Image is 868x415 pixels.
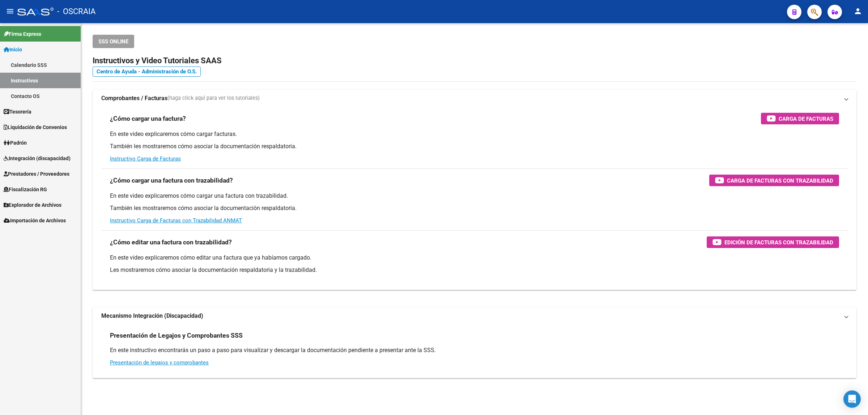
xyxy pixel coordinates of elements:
a: Instructivo Carga de Facturas con Trazabilidad ANMAT [110,217,242,224]
button: Carga de Facturas [761,113,839,124]
span: Liquidación de Convenios [4,123,67,131]
span: Inicio [4,46,22,54]
span: Importación de Archivos [4,217,66,224]
p: También les mostraremos cómo asociar la documentación respaldatoria. [110,204,839,212]
div: Mecanismo Integración (Discapacidad) [93,325,856,378]
p: También les mostraremos cómo asociar la documentación respaldatoria. [110,142,839,150]
p: En este video explicaremos cómo editar una factura que ya habíamos cargado. [110,254,839,262]
p: En este instructivo encontrarás un paso a paso para visualizar y descargar la documentación pendi... [110,346,839,354]
span: Prestadores / Proveedores [4,170,69,178]
h2: Instructivos y Video Tutoriales SAAS [93,54,856,68]
h3: ¿Cómo cargar una factura con trazabilidad? [110,175,233,185]
p: En este video explicaremos cómo cargar facturas. [110,130,839,138]
span: Tesorería [4,108,31,116]
span: Fiscalización RG [4,185,47,193]
div: Comprobantes / Facturas(haga click aquí para ver los tutoriales) [93,107,856,290]
button: Edición de Facturas con Trazabilidad [707,236,839,248]
strong: Mecanismo Integración (Discapacidad) [101,312,203,320]
button: Carga de Facturas con Trazabilidad [709,175,839,186]
h3: ¿Cómo editar una factura con trazabilidad? [110,237,232,247]
mat-expansion-panel-header: Comprobantes / Facturas(haga click aquí para ver los tutoriales) [93,90,856,107]
p: En este video explicaremos cómo cargar una factura con trazabilidad. [110,192,839,200]
span: Carga de Facturas [779,114,833,123]
mat-expansion-panel-header: Mecanismo Integración (Discapacidad) [93,307,856,325]
p: Les mostraremos cómo asociar la documentación respaldatoria y la trazabilidad. [110,266,839,274]
span: Edición de Facturas con Trazabilidad [724,238,833,247]
span: Explorador de Archivos [4,201,61,209]
span: Padrón [4,139,27,147]
span: Integración (discapacidad) [4,154,71,162]
span: SSS ONLINE [98,38,128,45]
a: Instructivo Carga de Facturas [110,155,181,162]
h3: Presentación de Legajos y Comprobantes SSS [110,330,243,341]
span: Firma Express [4,30,41,38]
a: Centro de Ayuda - Administración de O.S. [93,67,201,77]
mat-icon: menu [6,7,14,16]
button: SSS ONLINE [93,35,134,48]
span: (haga click aquí para ver los tutoriales) [167,94,260,102]
strong: Comprobantes / Facturas [101,94,167,102]
span: Carga de Facturas con Trazabilidad [727,176,833,185]
div: Open Intercom Messenger [843,390,861,408]
mat-icon: person [854,7,862,16]
a: Presentación de legajos y comprobantes [110,359,209,366]
span: - OSCRAIA [57,4,95,20]
h3: ¿Cómo cargar una factura? [110,114,186,124]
